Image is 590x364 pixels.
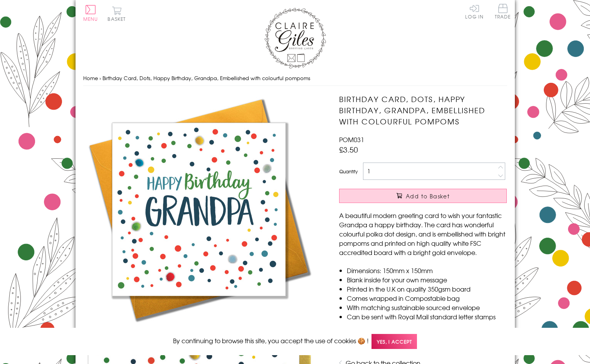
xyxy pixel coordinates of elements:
[347,275,507,284] li: Blank inside for your own message
[83,5,98,21] button: Menu
[347,284,507,294] li: Printed in the U.K on quality 350gsm board
[339,168,358,175] label: Quantity
[83,74,98,82] a: Home
[339,135,364,144] span: POM031
[83,15,98,22] span: Menu
[371,334,417,349] span: Yes, I accept
[347,294,507,303] li: Comes wrapped in Compostable bag
[99,74,101,82] span: ›
[339,189,507,203] button: Add to Basket
[83,70,507,86] nav: breadcrumbs
[103,74,310,82] span: Birthday Card, Dots, Happy Birthday, Grandpa, Embellished with colourful pompoms
[406,192,450,200] span: Add to Basket
[339,94,507,127] h1: Birthday Card, Dots, Happy Birthday, Grandpa, Embellished with colourful pompoms
[495,4,511,20] a: Trade
[339,144,358,155] span: £3.50
[495,4,511,19] span: Trade
[347,312,507,321] li: Can be sent with Royal Mail standard letter stamps
[264,8,326,69] img: Claire Giles Greetings Cards
[339,211,507,257] p: A beautiful modern greeting card to wish your fantastic Grandpa a happy birthday. The card has wo...
[83,94,314,325] img: Birthday Card, Dots, Happy Birthday, Grandpa, Embellished with colourful pompoms
[106,6,128,21] button: Basket
[347,266,507,275] li: Dimensions: 150mm x 150mm
[347,303,507,312] li: With matching sustainable sourced envelope
[465,4,484,19] a: Log In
